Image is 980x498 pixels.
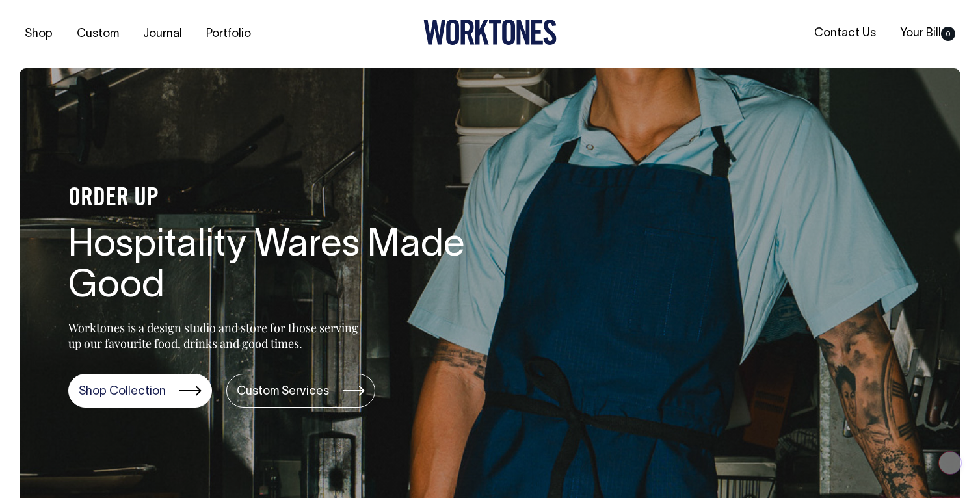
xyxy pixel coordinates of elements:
p: Worktones is a design studio and store for those serving up our favourite food, drinks and good t... [68,320,364,351]
a: Shop [20,23,58,45]
a: Custom [72,23,124,45]
a: Your Bill0 [895,23,960,44]
a: Journal [138,23,187,45]
a: Contact Us [809,23,881,44]
h4: ORDER UP [68,185,484,213]
span: 0 [941,27,955,41]
a: Custom Services [226,374,375,408]
a: Shop Collection [68,374,212,408]
h1: Hospitality Wares Made Good [68,226,484,309]
a: Portfolio [201,23,256,45]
